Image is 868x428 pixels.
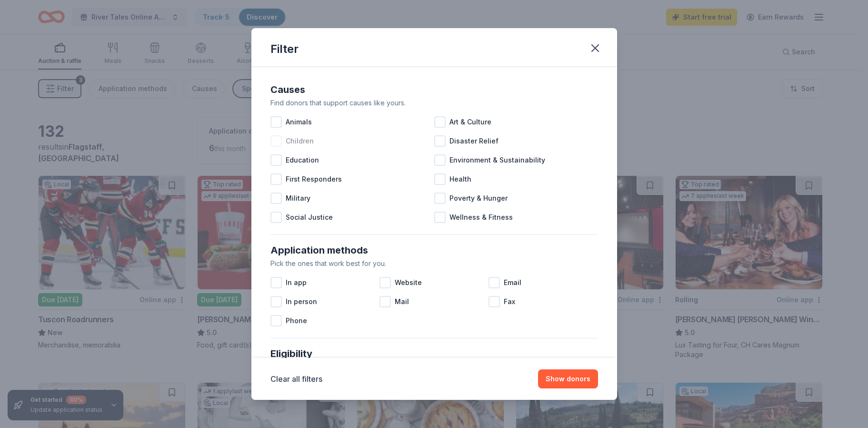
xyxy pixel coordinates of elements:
span: Environment & Sustainability [449,154,545,166]
div: Application methods [270,243,598,258]
div: Filter [270,41,299,57]
span: Fax [504,296,515,307]
span: First Responders [286,173,342,185]
div: Eligibility [270,346,598,361]
div: Pick the ones that work best for you. [270,258,598,269]
span: Animals [286,116,312,128]
span: Disaster Relief [449,135,499,147]
span: Website [395,277,422,288]
div: Causes [270,82,598,97]
span: Military [286,193,310,204]
span: Mail [395,296,409,307]
span: Phone [286,315,307,326]
div: Find donors that support causes like yours. [270,97,598,109]
span: Children [286,135,314,147]
span: In app [286,277,307,288]
button: Show donors [538,369,598,388]
span: In person [286,296,317,307]
span: Email [504,277,521,288]
span: Poverty & Hunger [449,193,508,204]
span: Wellness & Fitness [449,212,513,223]
span: Social Justice [286,212,333,223]
span: Education [286,154,319,166]
span: Health [449,173,471,185]
span: Art & Culture [449,116,491,128]
button: Clear all filters [270,373,322,385]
